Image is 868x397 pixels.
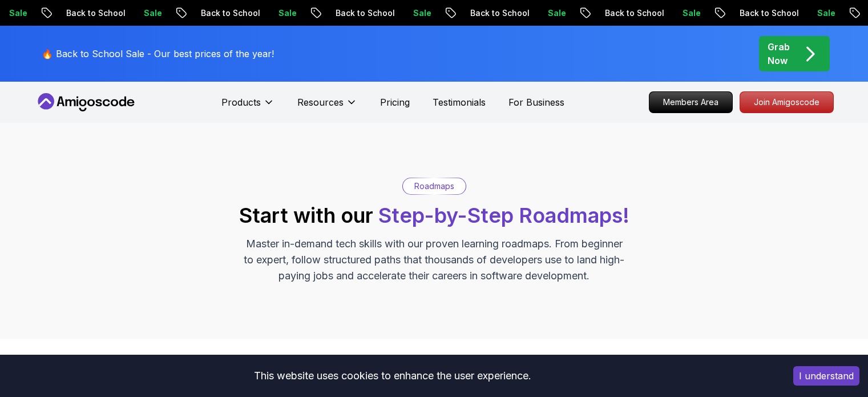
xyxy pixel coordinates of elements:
[55,7,132,19] p: Back to School
[459,7,536,19] p: Back to School
[189,7,267,19] p: Back to School
[768,40,790,67] p: Grab Now
[402,7,438,19] p: Sale
[728,7,806,19] p: Back to School
[297,95,344,109] p: Resources
[9,363,776,388] div: This website uses cookies to enhance the user experience.
[243,236,626,284] p: Master in-demand tech skills with our proven learning roadmaps. From beginner to expert, follow s...
[42,47,274,61] p: 🔥 Back to School Sale - Our best prices of the year!
[806,7,842,19] p: Sale
[649,91,733,113] a: Members Area
[740,92,833,113] p: Join Amigoscode
[671,7,708,19] p: Sale
[414,181,454,192] p: Roadmaps
[221,95,274,118] button: Products
[740,91,834,113] a: Join Amigoscode
[649,92,732,113] p: Members Area
[594,7,671,19] p: Back to School
[793,366,859,386] button: Accept cookies
[132,7,169,19] p: Sale
[508,95,564,109] a: For Business
[380,95,410,109] a: Pricing
[221,95,261,109] p: Products
[433,95,486,109] a: Testimonials
[239,204,629,227] h2: Start with our
[536,7,573,19] p: Sale
[267,7,304,19] p: Sale
[324,7,402,19] p: Back to School
[297,95,357,118] button: Resources
[378,203,629,228] span: Step-by-Step Roadmaps!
